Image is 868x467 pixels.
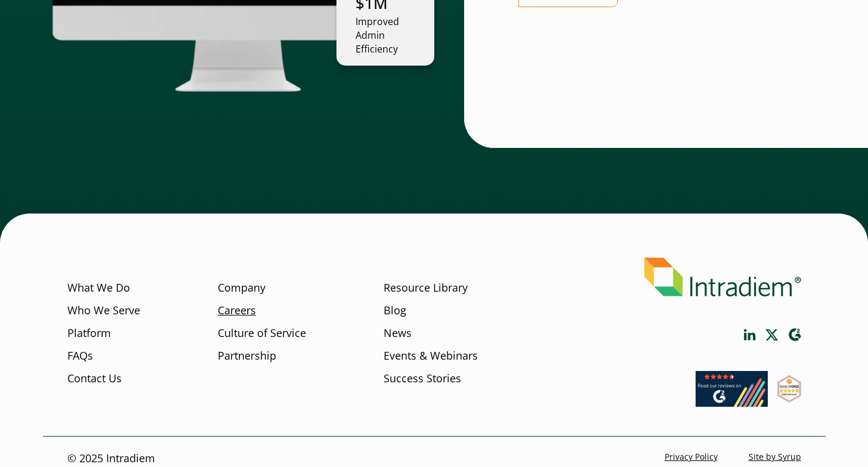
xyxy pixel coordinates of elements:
[218,348,276,363] a: Partnership
[665,451,718,462] a: Privacy Policy
[384,348,478,363] a: Events & Webinars
[67,370,122,386] a: Contact Us
[384,370,461,386] a: Success Stories
[384,280,468,296] a: Resource Library
[696,371,768,407] img: Read our reviews on G2
[218,326,306,341] a: Culture of Service
[67,303,140,318] a: Who We Serve
[765,329,779,341] a: Link opens in a new window
[218,280,265,296] a: Company
[777,375,801,403] img: SourceForge User Reviews
[67,348,93,363] a: FAQs
[744,329,756,341] a: Link opens in a new window
[788,328,801,342] a: Link opens in a new window
[777,391,801,406] a: Link opens in a new window
[384,303,406,318] a: Blog
[356,15,415,56] p: Improved Admin Efficiency
[644,258,801,296] img: Intradiem
[67,326,111,341] a: Platform
[218,303,256,318] a: Careers
[67,280,130,296] a: What We Do
[749,451,801,462] a: Site by Syrup
[696,395,768,410] a: Link opens in a new window
[67,451,155,466] p: © 2025 Intradiem
[384,326,412,341] a: News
